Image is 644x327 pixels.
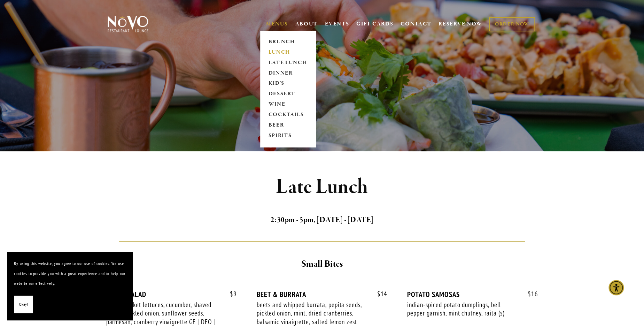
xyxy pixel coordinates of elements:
[271,215,374,225] strong: 2:30pm - 5pm, [DATE] - [DATE]
[19,299,28,310] span: Okay!
[295,21,318,28] a: ABOUT
[439,17,482,31] a: RESERVE NOW
[266,89,310,99] a: DESSERT
[223,290,237,298] span: 9
[266,110,310,120] a: COCKTAILS
[266,131,310,141] a: SPIRITS
[489,17,535,31] a: ORDER NOW
[14,259,125,289] p: By using this website, you agree to our use of cookies. We use cookies to provide you with a grea...
[266,47,310,58] a: LUNCH
[266,58,310,68] a: LATE LUNCH
[528,290,531,298] span: $
[266,120,310,131] a: BEER
[407,290,538,299] div: POTATO SAMOSAS
[106,290,237,299] div: HOUSE SALAD
[7,252,132,320] section: Cookie banner
[257,290,387,299] div: BEET & BURRATA
[301,258,343,270] strong: Small Bites
[276,174,368,200] strong: Late Lunch
[608,280,624,295] div: Accessibility Menu
[266,99,310,110] a: WINE
[407,301,518,318] div: indian-spiced potato dumplings, bell pepper garnish, mint chutney, raita (s)
[106,15,150,33] img: Novo Restaurant &amp; Lounge
[14,296,33,313] button: Okay!
[521,290,538,298] span: 16
[266,21,288,28] a: MENUS
[266,37,310,47] a: BRUNCH
[230,290,233,298] span: $
[356,17,393,31] a: GIFT CARDS
[266,78,310,89] a: KID'S
[401,17,431,31] a: CONTACT
[370,290,387,298] span: 14
[325,21,349,28] a: EVENTS
[377,290,380,298] span: $
[266,68,310,78] a: DINNER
